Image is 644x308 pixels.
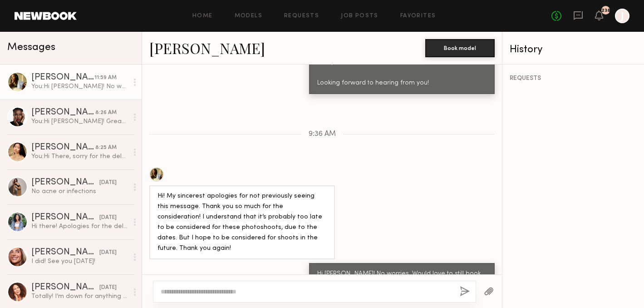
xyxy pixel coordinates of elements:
div: 238 [601,8,610,13]
div: [DATE] [99,248,117,257]
a: Home [192,13,213,19]
a: Book model [425,44,495,51]
div: Hi there! Apologies for the delay in response. I’m currently out of state and won’t be back by th... [31,222,128,231]
div: [PERSON_NAME] [31,143,95,152]
div: [PERSON_NAME] [31,108,95,117]
div: [PERSON_NAME] [31,283,99,292]
a: Requests [284,13,319,19]
div: I did! See you [DATE]! [31,257,128,266]
div: [DATE] [99,179,117,187]
div: Totally! I’m down for anything but just want to know if I should come with my hair styled and dry... [31,292,128,301]
a: Models [235,13,262,19]
span: Messages [7,42,55,53]
div: [PERSON_NAME] [31,178,99,187]
div: [PERSON_NAME] [31,73,94,82]
div: 8:26 AM [95,109,117,117]
div: History [510,45,637,55]
a: J [615,9,629,23]
div: No acne or infections [31,187,128,196]
div: Hi! My sincerest apologies for not previously seeing this message. Thank you so much for the cons... [157,191,327,254]
div: Hi [PERSON_NAME]! No worries. Would love to still book you for the shoot:) Does 1:30 to 5pm work ... [317,269,487,290]
div: [DATE] [99,214,117,222]
div: [DATE] [99,283,117,292]
span: 9:36 AM [309,130,336,138]
div: You: Hi There, sorry for the delayed response. You are good to release [DATE]. Thank you! [31,152,128,161]
button: Book model [425,39,495,57]
div: [PERSON_NAME] [31,248,99,257]
a: [PERSON_NAME] [149,38,265,58]
div: REQUESTS [510,75,637,82]
div: You: Hi [PERSON_NAME]! Great, would love to go ahead and book you. Does 1:30 to 5 work for you? [31,117,128,126]
div: 11:59 AM [94,74,117,82]
div: You: Hi [PERSON_NAME]! No worries. Would love to still book you for the shoot:) Does 1:30 to 5pm ... [31,82,128,91]
a: Job Posts [341,13,379,19]
div: 8:25 AM [95,144,117,152]
div: [PERSON_NAME] [31,213,99,222]
a: Favorites [400,13,436,19]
